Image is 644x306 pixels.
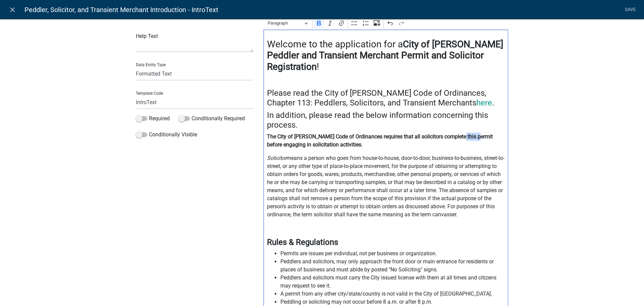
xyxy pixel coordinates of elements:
[265,18,311,29] button: Paragraph, Heading
[263,17,508,30] div: Editor toolbar
[24,3,218,16] span: Peddler, Solicitor, and Transient Merchant Introduction - IntroText
[136,115,170,123] label: Required
[280,274,505,290] span: Peddlers and solicitors must carry the City issued license with them at all times and citizens ma...
[280,250,505,258] span: Permits are issues per individual, not per business or organization.
[178,115,245,123] label: Conditionally Required
[280,258,505,274] span: Peddlers and solicitors, may only approach the front door or main entrance for residents or place...
[622,3,639,16] a: Save
[267,88,505,108] h4: Please read the City of [PERSON_NAME] Code of Ordinances, Chapter 113: Peddlers, Solicitors, and ...
[268,19,303,27] span: Paragraph
[476,98,492,107] a: here
[136,131,197,139] label: Conditionally Visible
[267,111,505,130] h4: In addition, please read the below information concerning this process.
[267,133,493,148] strong: The City of [PERSON_NAME] Code of Ordinances requires that all solicitors complete this permit be...
[280,298,505,306] span: Peddling or soliciting may not occur before 8 a.m. or after 8 p.m.
[267,155,286,161] i: Solicitor
[267,237,338,247] strong: Rules & Regulations
[267,39,503,72] strong: City of [PERSON_NAME] Peddler and Transient Merchant Permit and Solicitor Registration
[267,154,505,219] p: means a person who goes from house-to-house, door-to-door, business-to-business, street-to-street...
[280,290,505,298] span: A permit from any other city/state/country is not valid in the City of [GEOGRAPHIC_DATA].
[8,6,16,14] i: close
[267,39,505,73] h3: Welcome to the application for a !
